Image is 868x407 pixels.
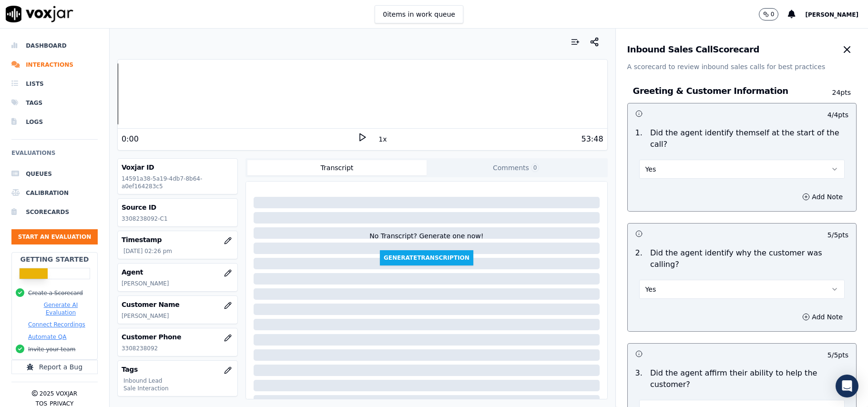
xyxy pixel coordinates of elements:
h3: Greeting & Customer Information [633,85,815,97]
p: 3308238092 [122,345,234,352]
button: Create a Scorecard [28,289,83,297]
button: Add Note [797,310,848,324]
button: Transcript [247,160,427,175]
a: Dashboard [11,36,98,55]
div: 0:00 [122,133,139,145]
img: voxjar logo [6,6,73,22]
p: 4 / 4 pts [827,110,848,120]
a: Scorecards [11,203,98,222]
button: [PERSON_NAME] [805,9,868,20]
h3: Timestamp [122,235,234,244]
button: GenerateTranscription [380,250,473,265]
div: No Transcript? Generate one now! [369,231,483,250]
button: Connect Recordings [28,321,85,328]
p: 14591a38-5a19-4db7-8b64-a0ef164283c5 [122,175,234,190]
h3: Customer Name [122,300,234,309]
a: Queues [11,164,98,183]
button: Automate QA [28,333,66,341]
a: Lists [11,74,98,93]
h6: Evaluations [11,147,98,164]
button: 0 [759,8,788,20]
p: [PERSON_NAME] [122,280,234,287]
h2: Getting Started [20,254,89,264]
span: Yes [645,285,656,294]
a: Tags [11,93,98,112]
button: 0items in work queue [375,5,463,23]
button: Generate AI Evaluation [28,301,93,316]
button: 1x [377,132,388,146]
a: Logs [11,112,98,132]
p: 0 [771,10,775,18]
p: 1 . [632,127,646,150]
button: 0 [759,8,779,20]
p: Inbound Lead [123,377,234,385]
p: 2 . [632,247,646,270]
p: Did the agent identify themself at the start of the call? [650,127,848,150]
p: Did the agent affirm their ability to help the customer? [650,367,848,390]
h3: Tags [122,365,234,374]
span: Yes [645,164,656,174]
button: Start an Evaluation [11,229,98,244]
p: 3308238092-C1 [122,215,234,223]
p: 5 / 5 pts [827,350,848,360]
a: Calibration [11,183,98,203]
p: [PERSON_NAME] [122,312,234,320]
p: 2025 Voxjar [40,390,77,397]
h3: Inbound Sales Call Scorecard [627,45,759,54]
span: [PERSON_NAME] [805,11,858,18]
p: [DATE] 02:26 pm [123,247,234,255]
span: 0 [531,163,540,172]
button: Report a Bug [11,360,98,374]
p: A scorecard to review inbound sales calls for best practices [627,62,857,71]
p: 3 . [632,367,646,390]
button: Comments [427,160,606,175]
button: Add Note [797,190,848,203]
a: Interactions [11,55,98,74]
h3: Agent [122,267,234,277]
button: Invite your team [28,346,75,353]
p: 24 pts [815,88,851,97]
h3: Voxjar ID [122,163,234,172]
h3: Source ID [122,203,234,212]
p: 5 / 5 pts [827,230,848,240]
p: Sale Interaction [123,385,234,392]
div: Open Intercom Messenger [836,375,858,397]
div: 53:48 [581,133,603,145]
h3: Customer Phone [122,332,234,342]
p: Did the agent identify why the customer was calling? [650,247,848,270]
